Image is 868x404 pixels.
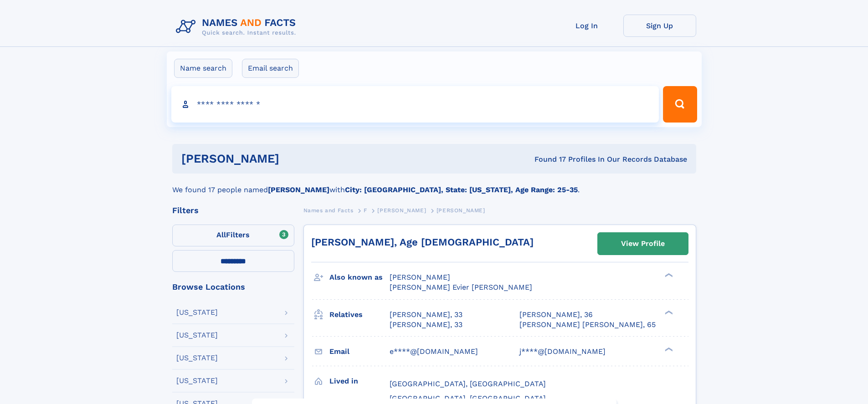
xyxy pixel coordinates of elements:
span: All [216,230,226,239]
a: [PERSON_NAME] [377,205,426,216]
span: F [364,207,367,214]
h3: Relatives [329,307,390,322]
label: Email search [242,59,299,78]
h3: Email [329,344,390,359]
a: Sign Up [623,15,696,37]
b: City: [GEOGRAPHIC_DATA], State: [US_STATE], Age Range: 25-35 [345,185,578,194]
input: search input [171,86,659,123]
a: [PERSON_NAME] [PERSON_NAME], 65 [519,320,656,330]
div: Found 17 Profiles In Our Records Database [407,154,687,164]
div: [US_STATE] [176,354,218,362]
button: Search Button [663,86,697,123]
div: View Profile [621,233,665,254]
div: ❯ [663,346,673,352]
a: [PERSON_NAME], 33 [390,310,462,320]
span: [GEOGRAPHIC_DATA], [GEOGRAPHIC_DATA] [390,394,546,403]
a: [PERSON_NAME], 33 [390,320,462,330]
label: Name search [174,59,232,78]
h1: [PERSON_NAME] [181,153,407,164]
span: [GEOGRAPHIC_DATA], [GEOGRAPHIC_DATA] [390,379,546,388]
img: Logo Names and Facts [172,15,303,39]
span: [PERSON_NAME] Evier [PERSON_NAME] [390,283,532,291]
a: Log In [550,15,623,37]
b: [PERSON_NAME] [268,185,329,194]
div: [US_STATE] [176,332,218,339]
h3: Also known as [329,270,390,285]
a: Names and Facts [303,205,354,216]
label: Filters [172,225,294,246]
div: ❯ [663,272,673,278]
span: [PERSON_NAME] [377,207,426,214]
span: [PERSON_NAME] [437,207,485,214]
a: [PERSON_NAME], 36 [519,310,593,320]
a: F [364,205,367,216]
div: Browse Locations [172,283,294,291]
h3: Lived in [329,373,390,389]
a: [PERSON_NAME], Age [DEMOGRAPHIC_DATA] [311,236,534,248]
div: ❯ [663,309,673,315]
div: Filters [172,206,294,215]
div: [US_STATE] [176,309,218,316]
div: We found 17 people named with . [172,174,696,195]
div: [US_STATE] [176,377,218,384]
span: [PERSON_NAME] [390,273,450,281]
a: View Profile [598,233,688,255]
